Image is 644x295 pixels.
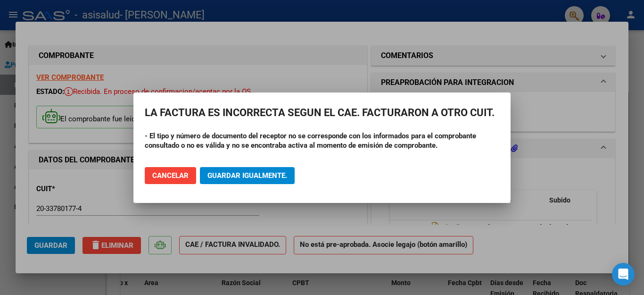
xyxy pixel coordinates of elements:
[152,171,189,180] span: Cancelar
[145,104,499,122] h2: LA FACTURA ES INCORRECTA SEGUN EL CAE. FACTURARON A OTRO CUIT.
[207,171,287,180] span: Guardar igualmente.
[145,167,196,184] button: Cancelar
[612,263,635,286] div: Open Intercom Messenger
[200,167,295,184] button: Guardar igualmente.
[145,132,476,150] strong: - El tipo y número de documento del receptor no se corresponde con los informados para el comprob...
